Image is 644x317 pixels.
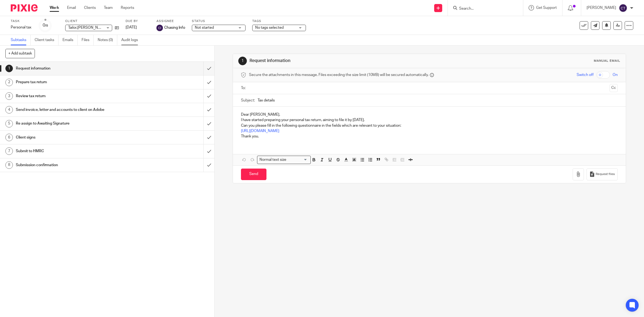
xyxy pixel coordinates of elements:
p: Dear [PERSON_NAME], [241,112,618,117]
h1: Client signs [16,133,137,141]
div: Personal tax [11,25,32,30]
a: Files [82,35,94,45]
a: Email [67,5,76,10]
span: Secure the attachments in this message. Files exceeding the size limit (10MB) will be secured aut... [249,72,429,78]
span: On [613,72,618,78]
label: To: [241,85,247,91]
input: Search for option [288,157,308,163]
label: Assignee [156,19,185,23]
p: Can you please fill in the following questionnaire in the fields which are relevant to your situa... [241,123,618,128]
div: 1 [238,57,247,65]
span: Switch off [577,72,594,78]
a: Team [104,5,113,10]
label: Client [65,19,119,23]
div: 5 [5,120,13,127]
label: Tags [252,19,306,23]
label: Due by [126,19,150,23]
button: + Add subtask [5,49,35,58]
a: Audit logs [121,35,142,45]
label: Subject: [241,98,255,103]
div: 0 [43,22,48,28]
span: Get Support [536,6,557,10]
button: Request files [587,168,618,180]
span: Chasing Info [164,25,185,30]
div: 7 [5,147,13,155]
a: Client tasks [35,35,58,45]
a: Emails [63,35,78,45]
div: Manual email [594,59,620,63]
span: Normal text size [258,157,288,163]
div: 6 [5,134,13,141]
a: Work [50,5,59,10]
h1: Re assign to Awaiting Signature [16,119,137,127]
div: 2 [5,79,13,86]
h1: Request information [16,64,137,72]
span: Request files [596,172,615,176]
a: Notes (0) [98,35,117,45]
h1: Review tax return [16,92,137,100]
a: [URL][DOMAIN_NAME] [241,129,279,133]
a: Clients [84,5,96,10]
label: Status [192,19,246,23]
img: Pixie [11,4,38,12]
span: [DATE] [126,25,137,29]
input: Send [241,169,266,180]
h1: Request information [250,58,441,64]
h1: Submit to HMRC [16,147,137,155]
h1: Send invoice, letter and accounts to client on Adobe [16,106,137,114]
span: No tags selected [255,26,284,30]
div: Search for option [257,156,311,164]
span: Tailor,[PERSON_NAME] [68,26,107,30]
div: 4 [5,106,13,114]
a: Reports [121,5,134,10]
label: Task [11,19,32,23]
p: Thank you. [241,134,618,139]
h1: Submission confirmation [16,161,137,169]
p: I have started preparing your personal tax return, aiming to file it by [DATE]. [241,117,618,123]
div: 1 [5,65,13,72]
input: Search [459,6,507,11]
p: [PERSON_NAME] [587,5,616,10]
a: Subtasks [11,35,31,45]
div: 3 [5,92,13,100]
img: svg%3E [156,25,163,31]
div: 8 [5,161,13,169]
h1: Prepare tax return [16,78,137,86]
span: Not started [195,26,214,30]
img: svg%3E [619,4,627,12]
small: /8 [45,24,48,27]
button: Cc [610,84,618,92]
